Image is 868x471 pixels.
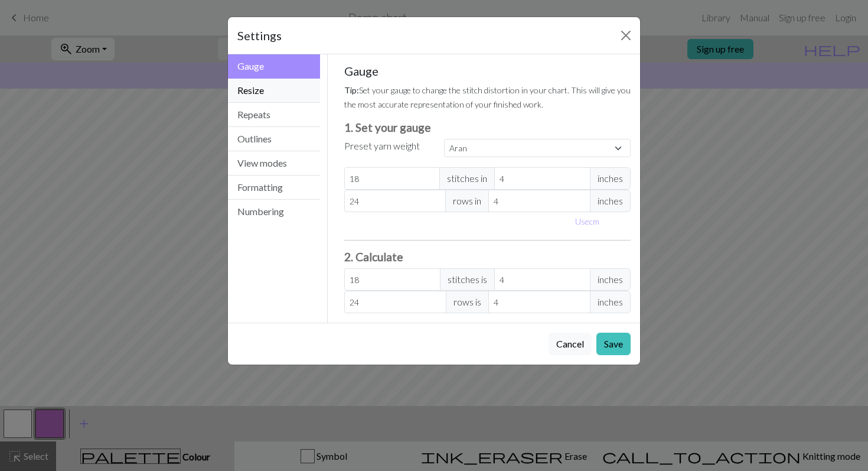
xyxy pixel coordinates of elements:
button: View modes [228,151,320,176]
button: Gauge [228,54,320,79]
button: Numbering [228,200,320,223]
button: Save [596,333,631,355]
span: rows in [445,190,489,212]
h5: Settings [237,27,282,44]
button: Repeats [228,103,320,127]
h3: 1. Set your gauge [344,121,631,134]
span: inches [590,190,631,212]
span: stitches in [439,167,495,190]
button: Formatting [228,176,320,200]
h3: 2. Calculate [344,250,631,264]
span: inches [590,167,631,190]
strong: Tip: [344,85,359,95]
span: inches [590,291,631,313]
button: Close [616,26,635,45]
span: inches [590,268,631,291]
small: Set your gauge to change the stitch distortion in your chart. This will give you the most accurat... [344,85,631,109]
button: Outlines [228,127,320,151]
span: stitches is [440,268,495,291]
button: Usecm [570,212,605,230]
button: Cancel [549,333,592,355]
h5: Gauge [344,64,631,78]
span: rows is [446,291,489,313]
label: Preset yarn weight [344,139,420,153]
button: Resize [228,79,320,103]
